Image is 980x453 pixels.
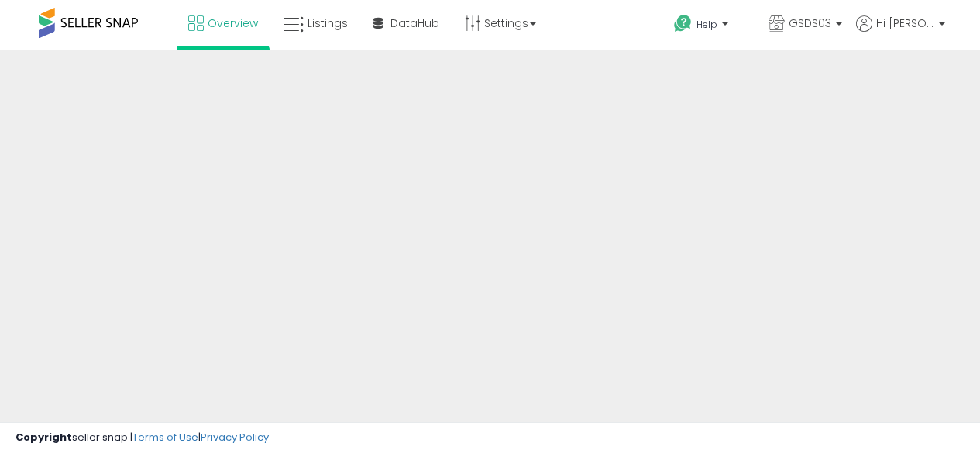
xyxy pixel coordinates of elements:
[390,15,439,31] span: DataHub
[15,430,72,444] strong: Copyright
[201,430,269,444] a: Privacy Policy
[15,431,269,445] div: seller snap | |
[789,15,831,31] span: GSDS03
[308,15,348,31] span: Listings
[132,430,198,444] a: Terms of Use
[876,15,934,31] span: Hi [PERSON_NAME]
[662,2,755,50] a: Help
[208,15,258,31] span: Overview
[696,18,717,31] span: Help
[673,14,693,33] i: Get Help
[856,15,945,50] a: Hi [PERSON_NAME]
